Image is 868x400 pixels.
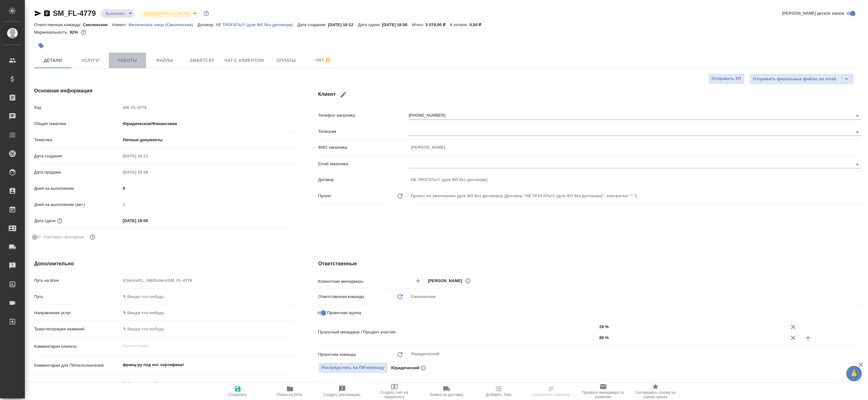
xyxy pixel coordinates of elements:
[597,333,786,342] input: ✎ Введи что-нибудь
[318,362,388,373] button: Распределить на ПМ-команду
[264,383,316,400] button: Папка на Drive
[324,393,361,397] span: Создать рекламацию
[83,22,113,27] p: Смоленская
[198,22,216,27] p: Договор:
[409,143,861,152] input: Пустое поле
[368,383,420,400] button: Создать счет на предоплату
[121,119,293,129] div: Юридическая/Финансовая
[358,22,382,27] p: Дата сдачи:
[597,322,786,331] input: ✎ Введи что-нибудь
[277,393,303,397] span: Папка на Drive
[318,177,409,183] p: Договор
[420,383,473,400] button: Заявка на доставку
[150,57,180,64] span: Файлы
[121,276,293,285] input: Пустое поле
[525,383,577,400] button: Определить тематику
[486,393,511,397] span: Добавить Todo
[216,22,297,27] a: НЕ ТРОГАТЬ!!! (для ФЛ без договора)
[708,73,745,84] button: Отправить КП
[224,57,264,64] span: Чат с клиентом
[121,360,293,370] textarea: франц-ру под нот сертификат
[34,105,121,111] p: Код
[425,22,450,27] p: 2 079,00 ₽
[473,383,525,400] button: Добавить Todo
[142,11,191,16] button: [DEMOGRAPHIC_DATA]
[34,362,121,369] p: Комментарии для ПМ/исполнителей
[34,343,121,350] p: Комментарии клиента
[470,22,486,27] p: 0,00 ₽
[318,128,409,135] p: Телеграм
[318,278,409,285] p: Клиентские менеджеры
[101,9,134,18] div: Выполнен
[429,393,463,397] span: Заявка на доставку
[318,329,409,335] p: Проектный менеджер / Процент участия
[409,291,861,302] div: Смоленская
[328,22,358,27] p: [DATE] 10:12
[849,367,859,380] span: 🙏
[121,216,175,225] input: ✎ Введи что-нибудь
[750,73,854,85] div: split button
[43,234,84,240] span: Учитывать выходные
[34,121,121,127] p: Общая тематика
[34,202,121,208] p: Дней на выполнение (авт.)
[712,75,741,82] span: Отправить КП
[318,144,409,151] p: ФИО заказчика
[318,112,409,119] p: Телефон заказчика
[271,57,301,64] span: Оплаты
[324,57,332,64] svg: Отписаться
[121,292,293,301] input: ✎ Введи что-нибудь
[750,73,840,85] button: Отправить финальные файлы на email
[38,57,68,64] span: Детали
[409,191,861,201] div: Проект по умолчанию (для ФЛ без договора) (Договор "НЕ ТРОГАТЬ!!! (для ФЛ без договора)", контраг...
[216,22,297,27] p: НЕ ТРОГАТЬ!!! (для ФЛ без договора)
[858,280,859,281] button: Open
[428,277,473,285] div: [PERSON_NAME]
[34,260,293,267] h4: Дополнительно
[391,365,419,371] p: Юридический
[34,153,121,159] p: Дата создания
[581,390,626,399] span: Призвать менеджера по развитию
[318,362,388,373] span: В заказе уже есть ответственный ПМ или ПМ группа
[89,233,97,241] button: Выбери, если сб и вс нужно считать рабочими днями для выполнения заказа.
[75,57,105,64] span: Услуги
[34,137,121,143] p: Тематика
[297,22,328,27] p: Дата создания:
[34,310,121,316] p: Направление услуг
[411,273,425,288] button: Добавить менеджера
[34,326,121,332] p: Транслитерация названий
[372,390,417,399] span: Создать счет на предоплату
[128,22,197,27] a: Физическое лицо (Смоленская)
[853,112,862,120] button: Open
[594,337,595,338] button: Open
[318,161,409,167] p: Email заказчика
[53,9,96,17] a: SM_FL-4779
[450,22,470,27] p: К оплате:
[34,169,121,175] p: Дата продажи
[70,30,79,35] p: 92%
[34,185,121,192] p: Дней на выполнение
[112,22,128,27] p: Клиент:
[309,56,338,64] span: Чат
[34,87,293,95] h4: Основная информация
[629,383,682,400] button: Скопировать ссылку на оценку заказа
[753,76,836,83] span: Отправить финальные файлы на email
[187,57,217,64] span: Smartcat
[202,9,210,17] button: Доп статусы указывают на важность/срочность заказа
[322,364,385,371] span: Распределить на ПМ-команду
[43,10,51,17] button: Скопировать ссылку
[853,160,862,169] button: Open
[34,294,121,300] p: Путь
[121,135,293,145] div: Личные документы
[327,310,361,316] span: Проектная группа
[104,11,126,16] button: Выполнен
[633,390,678,399] span: Скопировать ссылку на оценку заказа
[532,393,570,397] span: Определить тематику
[123,310,286,316] div: ✎ Введи что-нибудь
[34,277,121,284] p: Путь на drive
[121,308,293,318] div: ✎ Введи что-нибудь
[409,175,861,184] input: Пустое поле
[121,168,175,177] input: Пустое поле
[318,193,332,199] p: Проект
[318,351,356,358] p: Проектная команда
[382,22,412,27] p: [DATE] 18:00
